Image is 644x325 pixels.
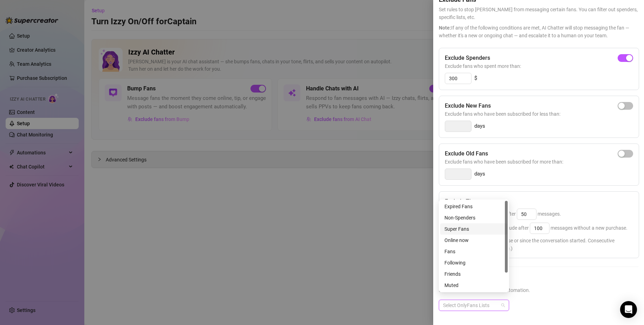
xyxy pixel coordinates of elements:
[445,158,633,166] span: Exclude fans who have been subscribed for more than:
[474,122,485,130] span: days
[440,257,508,268] div: Following
[445,102,491,110] h5: Exclude New Fans
[444,225,503,233] div: Super Fans
[439,286,638,294] span: Select lists to exclude from AI automation.
[444,203,503,210] div: Expired Fans
[440,280,508,291] div: Muted
[440,246,508,257] div: Fans
[439,6,638,21] span: Set rules to stop [PERSON_NAME] from messaging certain fans. You can filter out spenders, specifi...
[440,223,508,235] div: Super Fans
[474,170,485,178] span: days
[445,54,490,62] h5: Exclude Spenders
[439,24,638,39] span: If any of the following conditions are met, AI Chatter will stop messaging the fan — whether it's...
[445,225,627,231] span: If they have spent before, exclude after messages without a new purchase.
[445,149,488,158] h5: Exclude Old Fans
[445,197,500,206] h5: Exclude Time wasters
[444,259,503,267] div: Following
[440,268,508,280] div: Friends
[444,236,503,244] div: Online now
[445,237,633,252] span: (Either since their last purchase or since the conversation started. Consecutive messages are cou...
[444,270,503,278] div: Friends
[445,62,633,70] span: Exclude fans who spent more than:
[439,275,638,285] h5: Exclude Fans Lists
[440,212,508,223] div: Non-Spenders
[440,235,508,246] div: Online now
[620,301,637,318] div: Open Intercom Messenger
[439,25,451,31] span: Note:
[445,110,633,118] span: Exclude fans who have been subscribed for less than:
[444,248,503,255] div: Fans
[444,281,503,289] div: Muted
[474,74,477,83] span: $
[440,201,508,212] div: Expired Fans
[444,214,503,222] div: Non-Spenders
